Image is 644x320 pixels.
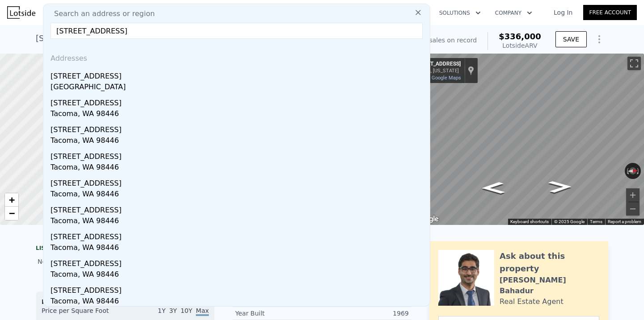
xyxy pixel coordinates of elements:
div: [STREET_ADDRESS] [51,121,426,135]
span: Search an address or region [47,8,155,19]
span: Max [196,307,209,316]
a: Free Account [583,5,637,20]
div: [STREET_ADDRESS] [51,282,426,296]
span: − [9,208,15,219]
div: Median Sale [42,297,209,306]
div: Tacoma, WA 98446 [51,216,426,228]
div: 1969 [322,309,409,318]
button: Reset the view [625,167,641,175]
div: Tacoma, WA 98446 [51,189,426,201]
div: [STREET_ADDRESS] [413,61,461,68]
div: Tacoma, WA 98446 [51,269,426,282]
div: [STREET_ADDRESS] [51,67,426,82]
div: Tacoma, WA 98446 [51,242,426,255]
button: Rotate counterclockwise [625,163,630,179]
a: Zoom in [5,193,18,207]
div: Tacoma, WA 98446 [51,135,426,148]
button: Zoom in [626,188,640,202]
div: [STREET_ADDRESS] [51,148,426,162]
div: [STREET_ADDRESS] [51,201,426,216]
div: Real Estate Agent [500,296,563,307]
div: Year Built [235,309,322,318]
a: View on Google Maps [413,75,461,81]
div: [STREET_ADDRESS] , Clover Creek , WA 98446 [36,32,219,45]
div: Map [409,54,644,225]
button: Company [488,5,539,21]
div: LISTING & SALE HISTORY [36,245,215,254]
div: Street View [409,54,644,225]
button: Keyboard shortcuts [510,219,549,225]
span: 10Y [181,307,192,314]
div: [STREET_ADDRESS] [51,94,426,108]
button: Zoom out [626,202,640,216]
div: [GEOGRAPHIC_DATA] [51,82,426,94]
div: [STREET_ADDRESS] [51,228,426,242]
div: Addresses [47,46,426,67]
a: Show location on map [468,66,474,75]
div: Tacoma, WA 98446 [51,108,426,121]
button: Toggle fullscreen view [627,57,641,70]
button: SAVE [555,31,587,47]
input: Enter an address, city, region, neighborhood or zip code [51,23,423,39]
span: 3Y [169,307,177,314]
div: [STREET_ADDRESS] [51,175,426,189]
path: Go North, 42nd Ave E [538,178,581,196]
button: Show Options [590,30,608,48]
div: Tacoma, WA 98446 [51,296,426,308]
a: Terms (opens in new tab) [590,219,602,224]
div: Tacoma, [US_STATE] [413,68,461,74]
div: No sales history record for this property. [36,254,215,270]
a: Log In [543,8,583,17]
span: © 2025 Google [554,219,585,224]
a: Zoom out [5,207,18,220]
div: [STREET_ADDRESS] [51,255,426,269]
button: Solutions [432,5,488,21]
img: Lotside [7,6,35,19]
a: Report a problem [608,219,641,224]
path: Go South, 42nd Ave E [472,179,515,196]
span: + [9,194,15,205]
div: Lotside ARV [499,41,541,50]
span: 1Y [158,307,165,314]
div: Tacoma, WA 98446 [51,162,426,175]
span: $336,000 [499,32,541,41]
div: Ask about this property [500,250,599,275]
button: Rotate clockwise [636,163,641,179]
div: [PERSON_NAME] Bahadur [500,275,599,296]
